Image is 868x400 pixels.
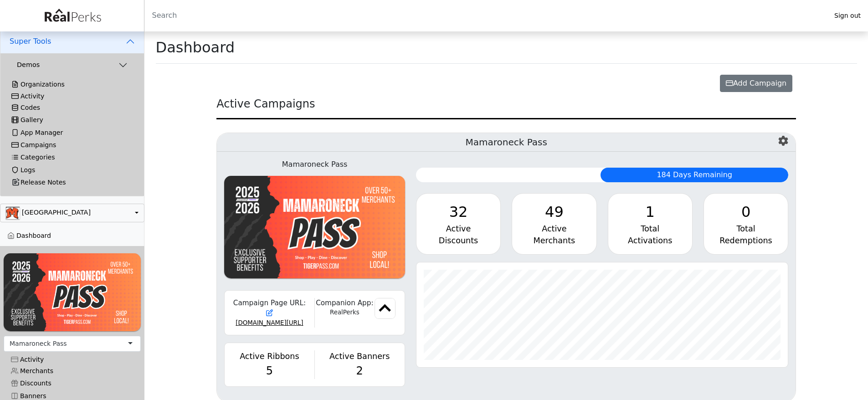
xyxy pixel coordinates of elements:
[704,193,788,255] a: 0 Total Redemptions
[230,350,308,379] a: Active Ribbons 5
[4,176,140,189] a: Release Notes
[711,223,781,235] div: Total
[0,30,144,53] button: Super Tools
[217,133,796,152] h5: Mamaroneck Pass
[711,201,781,223] div: 0
[11,92,133,100] div: Activity
[230,363,308,379] div: 5
[11,356,134,364] div: Activity
[230,298,308,319] div: Campaign Page URL:
[315,298,375,308] div: Companion App:
[224,159,405,170] div: Mamaroneck Pass
[711,235,781,246] div: Redemptions
[4,253,141,331] img: UvwXJMpi3zTF1NL6z0MrguGCGojMqrs78ysOqfof.png
[236,319,303,326] a: [DOMAIN_NAME][URL]
[216,96,796,119] div: Active Campaigns
[616,223,685,235] div: Total
[4,126,140,138] a: App Manager
[512,193,596,255] a: 49 Active Merchants
[144,5,827,26] input: Search
[519,235,589,246] div: Merchants
[4,114,140,126] a: Gallery
[320,350,399,362] div: Active Banners
[10,339,67,349] div: Mamaroneck Pass
[4,151,140,164] a: Categories
[424,201,493,223] div: 32
[40,5,105,26] img: real_perks_logo-01.svg
[4,365,141,377] a: Merchants
[4,78,140,91] a: Organizations
[4,139,140,151] a: Campaigns
[608,193,693,255] a: 1 Total Activations
[416,193,501,255] a: 32 Active Discounts
[230,350,308,362] div: Active Ribbons
[4,377,141,390] a: Discounts
[4,102,140,114] a: Codes
[4,164,140,176] a: Logs
[616,235,685,246] div: Activations
[616,201,685,223] div: 1
[320,350,399,379] a: Active Banners 2
[424,223,493,235] div: Active
[424,235,493,246] div: Discounts
[320,363,399,379] div: 2
[0,53,144,71] button: Demos
[519,201,589,223] div: 49
[315,308,375,317] div: RealPerks
[601,168,788,182] div: 184 Days Remaining
[6,207,20,219] img: 0SBPtshqTvrgEtdEgrWk70gKnUHZpYRm94MZ5hDb.png
[827,10,868,22] a: Sign out
[720,75,792,92] button: Add Campaign
[519,223,589,235] div: Active
[375,298,395,319] img: favicon.png
[224,176,405,278] img: UvwXJMpi3zTF1NL6z0MrguGCGojMqrs78ysOqfof.png
[156,39,235,56] h1: Dashboard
